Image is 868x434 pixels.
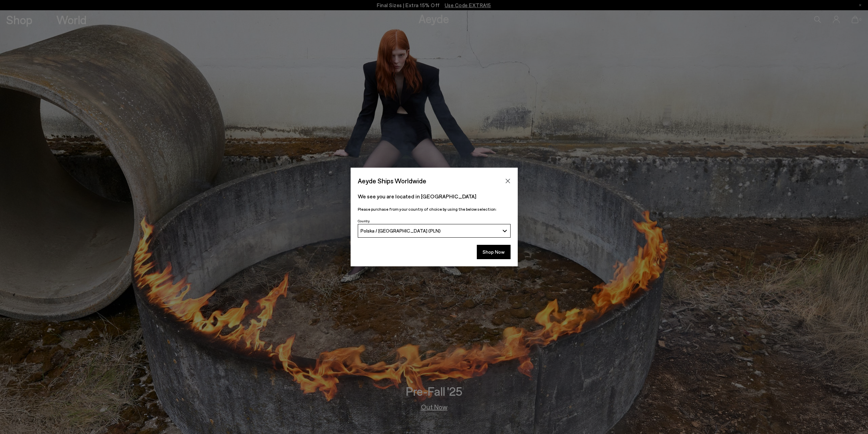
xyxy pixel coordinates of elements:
button: Shop Now [477,245,511,259]
button: Close [503,176,513,186]
p: Please purchase from your country of choice by using the below selection: [358,206,511,212]
p: We see you are located in [GEOGRAPHIC_DATA] [358,192,511,200]
span: Polska / [GEOGRAPHIC_DATA] (PLN) [361,228,441,234]
span: Aeyde Ships Worldwide [358,175,426,187]
span: Country [358,219,370,223]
